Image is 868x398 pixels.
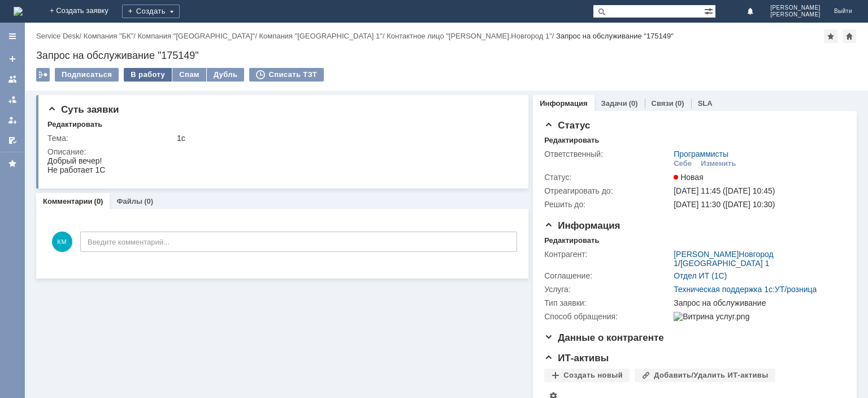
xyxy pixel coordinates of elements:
span: Суть заявки [47,104,119,115]
div: Статус: [544,173,671,182]
span: Данные о контрагенте [544,332,664,343]
a: Файлы [116,197,142,206]
span: Информация [544,220,620,231]
div: Работа с массовостью [36,68,50,82]
div: Редактировать [544,236,599,245]
div: (0) [675,99,684,108]
div: (0) [94,197,103,206]
div: Отреагировать до: [544,186,671,195]
div: Описание: [47,147,515,156]
a: Мои согласования [3,131,21,149]
a: Компания "[GEOGRAPHIC_DATA]" [138,32,255,40]
a: Перейти на домашнюю страницу [14,7,23,16]
a: Программисты [674,149,728,159]
div: Ответственный: [544,149,671,159]
span: КМ [52,232,72,252]
a: Связи [652,99,674,108]
div: Решить до: [544,200,671,209]
span: Статус [544,120,590,131]
div: Способ обращения: [544,312,671,321]
div: Запрос на обслуживание [674,298,840,307]
a: Отдел ИТ (1С) [674,271,727,280]
div: Запрос на обслуживание "175149" [36,50,857,61]
a: Заявки в моей ответственности [3,91,21,109]
a: [GEOGRAPHIC_DATA] 1 [680,259,769,268]
div: / [138,32,259,40]
div: / [259,32,387,40]
div: Тема: [47,134,175,143]
a: Задачи [601,99,627,108]
div: Контрагент: [544,250,671,259]
span: Новая [674,173,704,182]
div: Запрос на обслуживание "175149" [556,32,674,40]
div: Сделать домашней страницей [843,29,856,43]
img: Витрина услуг.png [674,312,749,321]
div: / [84,32,138,40]
div: Редактировать [544,136,599,145]
div: Редактировать [47,120,102,129]
span: [PERSON_NAME] [770,11,821,18]
span: ИТ-активы [544,353,609,363]
span: Расширенный поиск [704,5,715,16]
a: Компания "БК" [84,32,133,40]
div: Себе [674,159,692,168]
div: 1с [177,134,513,143]
div: (0) [144,197,153,206]
a: Service Desk [36,32,80,40]
div: / [387,32,556,40]
img: logo [14,7,23,16]
a: Техническая поддержка 1с:УТ/розница [674,285,817,294]
a: Контактное лицо "[PERSON_NAME].Новгород 1" [387,32,552,40]
div: Тип заявки: [544,298,671,307]
a: Компания "[GEOGRAPHIC_DATA] 1" [259,32,383,40]
div: Изменить [701,159,736,168]
a: Комментарии [43,197,93,206]
span: [DATE] 11:30 ([DATE] 10:30) [674,200,775,209]
a: Создать заявку [3,50,21,68]
div: Услуга: [544,285,671,294]
div: (0) [629,99,638,108]
a: SLA [698,99,713,108]
div: Добавить в избранное [824,29,837,43]
a: Мои заявки [3,111,21,129]
a: Заявки на командах [3,70,21,88]
div: / [674,250,840,268]
span: [DATE] 11:45 ([DATE] 10:45) [674,186,775,195]
div: / [36,32,84,40]
a: [PERSON_NAME]Новгород 1 [674,250,774,268]
a: Информация [540,99,587,108]
div: Соглашение: [544,271,671,280]
span: [PERSON_NAME] [770,5,821,11]
div: Создать [122,5,180,18]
